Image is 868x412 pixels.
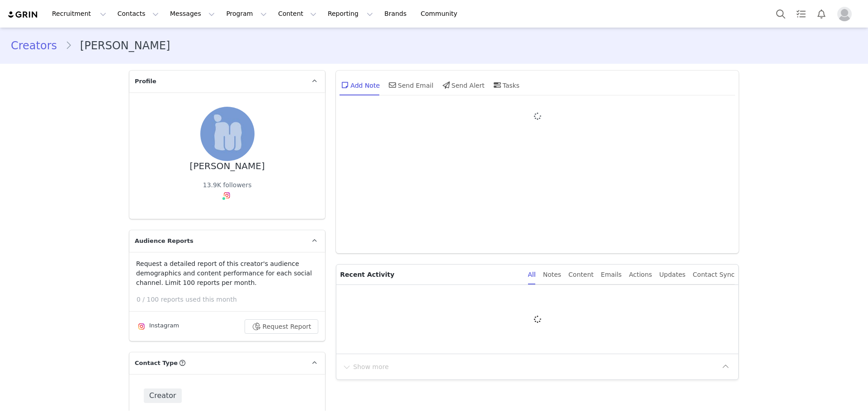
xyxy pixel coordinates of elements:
[340,265,520,284] p: Recent Activity
[601,265,622,285] div: Emails
[811,4,831,24] button: Notifications
[693,265,735,285] div: Contact Sync
[568,265,594,285] div: Content
[221,4,272,24] button: Program
[379,4,415,24] a: Brands
[165,4,220,24] button: Messages
[528,265,536,285] div: All
[135,77,156,86] span: Profile
[340,74,380,96] div: Add Note
[144,388,182,403] span: Creator
[273,4,322,24] button: Content
[543,265,561,285] div: Notes
[245,319,319,334] button: Request Report
[322,4,378,24] button: Reporting
[441,74,485,96] div: Send Alert
[112,4,164,24] button: Contacts
[771,4,791,24] button: Search
[203,180,252,190] div: 13.9K followers
[492,74,520,96] div: Tasks
[7,10,39,19] img: grin logo
[47,4,112,24] button: Recruitment
[136,321,179,332] div: Instagram
[659,265,685,285] div: Updates
[135,359,178,368] span: Contact Type
[387,74,434,96] div: Send Email
[791,4,811,24] a: Tasks
[200,107,255,161] img: 6d64bbad-7c94-4f18-aa14-31fc14396fcd.jpg
[136,259,318,288] p: Request a detailed report of this creator's audience demographics and content performance for eac...
[190,161,265,171] div: [PERSON_NAME]
[342,360,389,374] button: Show more
[138,323,145,330] img: instagram.svg
[137,295,325,304] p: 0 / 100 reports used this month
[11,38,65,54] a: Creators
[135,237,193,246] span: Audience Reports
[837,7,852,21] img: placeholder-profile.jpg
[629,265,652,285] div: Actions
[415,4,467,24] a: Community
[832,7,861,21] button: Profile
[223,192,231,199] img: instagram.svg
